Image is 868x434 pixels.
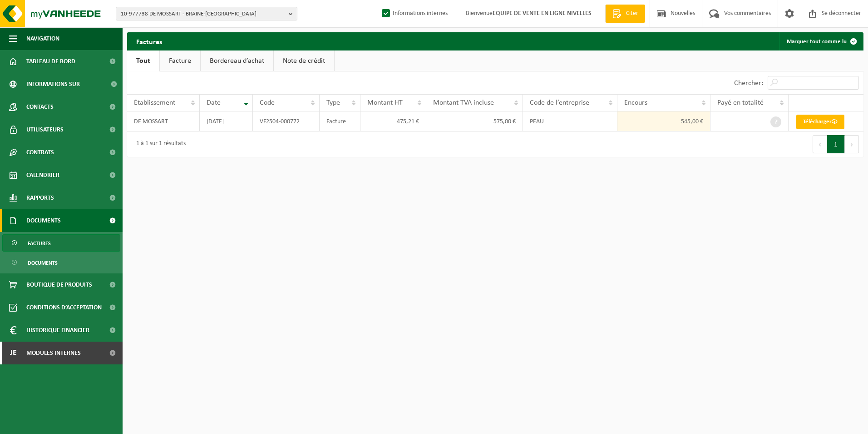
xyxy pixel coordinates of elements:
[466,10,592,17] font: Bienvenue
[523,111,617,131] td: PEAU
[274,50,334,71] a: Note de crédit
[845,135,859,153] button: Prochain
[803,119,832,125] font: Télécharger
[320,111,360,131] td: Facture
[160,50,200,71] a: Facture
[26,141,54,164] span: Contrats
[493,10,592,17] strong: EQUIPE DE VENTE EN LIGNE NIVELLES
[134,99,175,106] span: Établissement
[127,50,159,71] a: Tout
[779,32,863,50] button: Marquer tout comme lu
[127,32,171,50] h2: Factures
[26,164,59,187] span: Calendrier
[734,80,763,87] label: Chercher:
[796,115,844,129] a: Télécharger
[813,135,827,153] button: Précédent
[2,254,120,271] a: Documents
[617,111,710,131] td: 545,00 €
[127,111,200,131] td: DE MOSSART
[717,99,764,106] span: Payé en totalité
[326,99,340,106] span: Type
[2,234,120,252] a: Factures
[116,7,297,20] button: 10-977738 DE MOSSART - BRAINE-[GEOGRAPHIC_DATA]
[26,319,89,342] span: Historique financier
[26,209,61,232] span: Documents
[26,27,59,50] span: Navigation
[9,342,17,364] span: Je
[827,135,845,153] button: 1
[624,9,641,18] span: Citer
[253,111,320,131] td: VF2504-000772
[26,118,64,141] span: Utilisateurs
[530,99,589,106] span: Code de l’entreprise
[121,7,285,21] span: 10-977738 DE MOSSART - BRAINE-[GEOGRAPHIC_DATA]
[26,96,54,118] span: Contacts
[201,50,273,71] a: Bordereau d’achat
[207,99,221,106] span: Date
[624,99,647,106] span: Encours
[28,235,51,252] span: Factures
[26,342,81,364] span: Modules internes
[433,99,494,106] span: Montant TVA incluse
[28,254,58,272] span: Documents
[367,99,403,106] span: Montant HT
[200,111,253,131] td: [DATE]
[26,50,75,73] span: Tableau de bord
[26,273,92,296] span: Boutique de produits
[380,7,448,20] label: Informations internes
[426,111,523,131] td: 575,00 €
[360,111,426,131] td: 475,21 €
[260,99,275,106] span: Code
[605,5,645,23] a: Citer
[132,136,186,152] div: 1 à 1 sur 1 résultats
[787,39,847,45] font: Marquer tout comme lu
[26,187,54,209] span: Rapports
[26,73,105,96] span: Informations sur l’entreprise
[26,296,102,319] span: Conditions d’acceptation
